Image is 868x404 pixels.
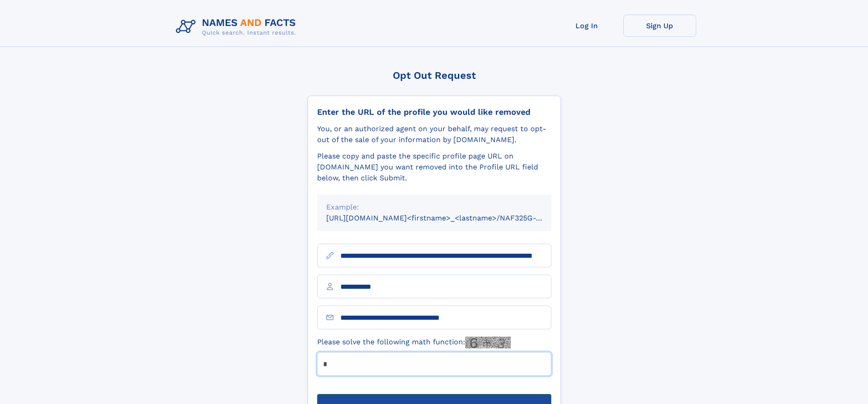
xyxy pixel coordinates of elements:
[326,214,569,222] small: [URL][DOMAIN_NAME]<firstname>_<lastname>/NAF325G-xxxxxxxx
[308,70,561,81] div: Opt Out Request
[172,15,303,39] img: Logo Names and Facts
[317,151,551,184] div: Please copy and paste the specific profile page URL on [DOMAIN_NAME] you want removed into the Pr...
[550,15,623,37] a: Log In
[317,123,551,145] div: You, or an authorized agent on your behalf, may request to opt-out of the sale of your informatio...
[623,15,696,37] a: Sign Up
[317,337,511,348] label: Please solve the following math function:
[326,202,542,213] div: Example:
[317,107,551,117] div: Enter the URL of the profile you would like removed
